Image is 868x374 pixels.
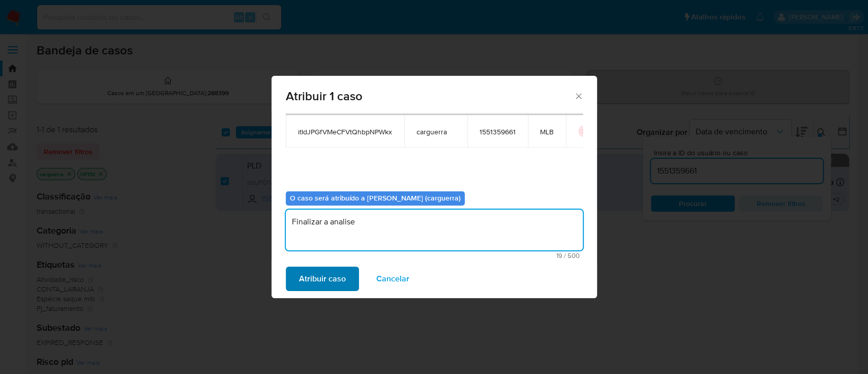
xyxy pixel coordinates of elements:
[272,76,597,298] div: assign-modal
[578,125,590,137] button: icon-button
[299,268,346,290] span: Atribuir caso
[289,252,580,259] span: Máximo de 500 caracteres
[540,127,554,136] span: MLB
[286,210,583,250] textarea: Finalizar a analise
[574,91,583,100] button: Fechar a janela
[416,127,455,136] span: carguerra
[298,127,392,136] span: itIdJPGfVMeCFVtQhbpNPWkx
[290,193,461,203] b: O caso será atribuído a [PERSON_NAME] (carguerra)
[480,127,516,136] span: 1551359661
[376,268,409,290] span: Cancelar
[286,90,574,102] span: Atribuir 1 caso
[286,267,359,291] button: Atribuir caso
[363,267,423,291] button: Cancelar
